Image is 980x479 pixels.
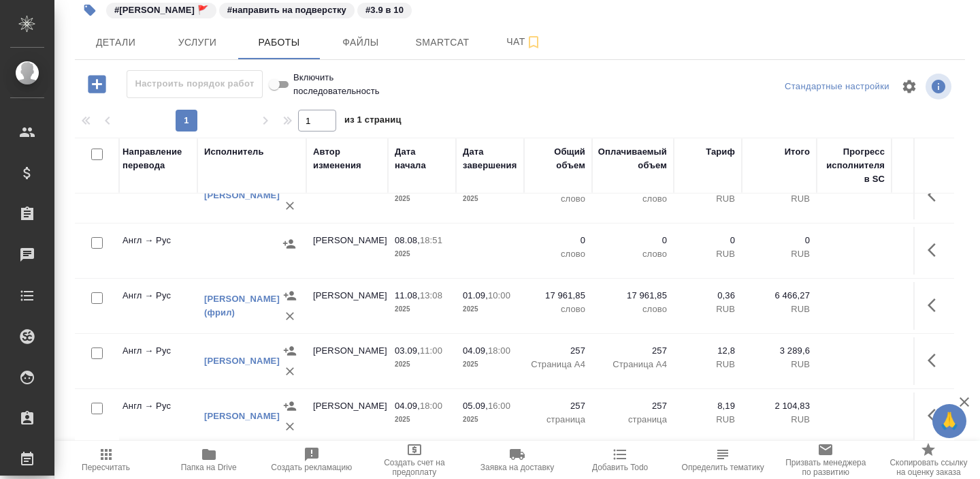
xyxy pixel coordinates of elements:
[306,282,388,330] td: [PERSON_NAME]
[410,34,475,51] span: Smartcat
[204,190,280,200] a: [PERSON_NAME]
[681,413,735,427] p: RUB
[488,345,510,356] p: 18:00
[293,71,380,98] span: Включить последовательность
[531,192,585,206] p: слово
[749,358,810,371] p: RUB
[227,3,346,17] p: #направить на подверстку
[181,463,237,472] span: Папка на Drive
[395,413,449,427] p: 2025
[463,192,517,206] p: 2025
[420,401,442,411] p: 18:00
[599,344,667,358] p: 257
[463,303,517,316] p: 2025
[531,247,585,261] p: слово
[681,303,735,316] p: RUB
[204,356,280,366] a: [PERSON_NAME]
[82,463,130,472] span: Пересчитать
[938,407,961,435] span: 🙏
[395,290,420,300] p: 11.08,
[672,441,774,479] button: Определить тематику
[365,3,404,17] p: #3.9 в 10
[313,145,381,172] div: Автор изменения
[919,234,952,266] button: Здесь прячутся важные кнопки
[531,289,585,303] p: 17 961,85
[681,289,735,303] p: 0,36
[531,399,585,413] p: 257
[395,192,449,206] p: 2025
[488,290,510,300] p: 10:00
[919,179,952,211] button: Здесь прячутся важные кнопки
[306,172,388,219] td: [PERSON_NAME]
[599,399,667,413] p: 257
[531,303,585,316] p: слово
[306,337,388,385] td: [PERSON_NAME]
[774,441,877,479] button: Призвать менеджера по развитию
[599,303,667,316] p: слово
[592,463,648,472] span: Добавить Todo
[682,463,764,472] span: Определить тематику
[78,70,116,98] button: Добавить работу
[823,145,885,186] div: Прогресс исполнителя в SC
[598,145,667,172] div: Оплачиваемый объем
[246,34,312,51] span: Работы
[204,294,280,318] a: [PERSON_NAME] (фрил)
[463,358,517,371] p: 2025
[531,358,585,371] p: Страница А4
[531,234,585,247] p: 0
[116,337,197,385] td: Англ → Рус
[465,441,568,479] button: Заявка на доставку
[105,3,218,15] span: Оля Дмитриева 🚩
[681,247,735,261] p: RUB
[919,399,952,432] button: Здесь прячутся важные кнопки
[749,413,810,427] p: RUB
[395,303,449,316] p: 2025
[893,70,926,103] span: Настроить таблицу
[114,3,208,17] p: #[PERSON_NAME] 🚩
[280,285,300,306] button: Назначить
[599,413,667,427] p: страница
[681,192,735,206] p: RUB
[165,34,230,51] span: Услуги
[280,396,300,416] button: Назначить
[260,441,363,479] button: Создать рекламацию
[749,303,810,316] p: RUB
[491,33,557,50] span: Чат
[157,441,260,479] button: Папка на Drive
[488,401,510,411] p: 16:00
[204,145,264,159] div: Исполнитель
[356,3,413,15] span: 3.9 в 10
[531,413,585,427] p: страница
[271,463,352,472] span: Создать рекламацию
[279,234,299,254] button: Назначить
[681,358,735,371] p: RUB
[395,401,420,411] p: 04.09,
[280,306,300,326] button: Удалить
[463,290,488,300] p: 01.09,
[363,441,465,479] button: Создать счет на предоплату
[280,196,300,216] button: Удалить
[395,358,449,371] p: 2025
[681,344,735,358] p: 12,8
[749,192,810,206] p: RUB
[681,234,735,247] p: 0
[749,344,810,358] p: 3 289,6
[599,192,667,206] p: слово
[463,345,488,356] p: 04.09,
[122,145,191,172] div: Направление перевода
[599,247,667,261] p: слово
[706,145,735,159] div: Тариф
[83,34,148,51] span: Детали
[783,458,869,477] span: Призвать менеджера по развитию
[420,235,442,245] p: 18:51
[116,392,197,440] td: Англ → Рус
[681,399,735,413] p: 8,19
[328,34,393,51] span: Файлы
[569,441,672,479] button: Добавить Todo
[749,247,810,261] p: RUB
[919,344,952,377] button: Здесь прячутся важные кнопки
[463,413,517,427] p: 2025
[749,289,810,303] p: 6 466,27
[781,76,893,97] div: split button
[877,441,980,479] button: Скопировать ссылку на оценку заказа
